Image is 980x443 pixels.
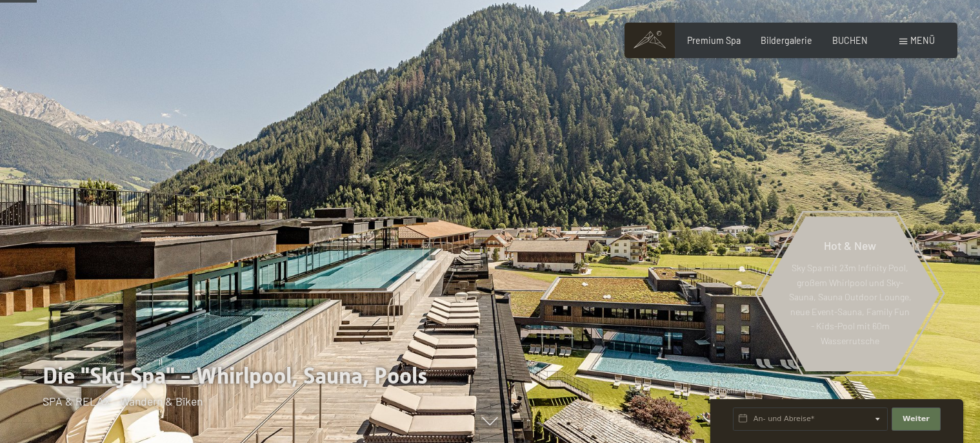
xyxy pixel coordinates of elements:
[910,35,935,46] span: Menü
[710,386,759,395] span: Schnellanfrage
[687,35,741,46] a: Premium Spa
[824,238,876,252] span: Hot & New
[760,216,940,372] a: Hot & New Sky Spa mit 23m Infinity Pool, großem Whirlpool und Sky-Sauna, Sauna Outdoor Lounge, ne...
[788,262,912,349] p: Sky Spa mit 23m Infinity Pool, großem Whirlpool und Sky-Sauna, Sauna Outdoor Lounge, neue Event-S...
[892,407,941,431] button: Weiter
[903,414,930,424] span: Weiter
[832,35,868,46] a: BUCHEN
[761,35,812,46] a: Bildergalerie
